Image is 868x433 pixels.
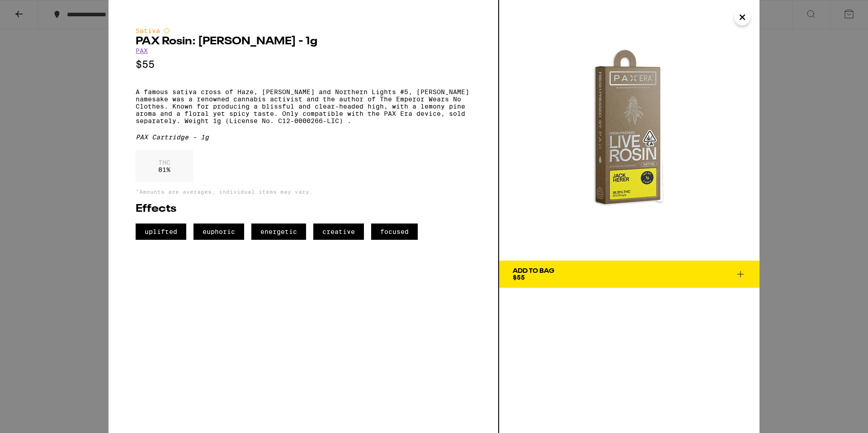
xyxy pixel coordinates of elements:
[136,204,471,214] h2: Effects
[136,36,471,47] h2: PAX Rosin: [PERSON_NAME] - 1g
[136,47,148,54] a: PAX
[136,27,471,34] div: Sativa
[499,261,759,288] button: Add To Bag$55
[313,224,364,240] span: creative
[5,6,65,14] span: Hi. Need any help?
[136,88,471,124] p: A famous sativa cross of Haze, [PERSON_NAME] and Northern Lights #5, [PERSON_NAME] namesake was a...
[734,9,750,25] button: Close
[136,59,471,70] p: $55
[193,224,244,240] span: euphoric
[163,27,170,34] img: sativaColor.svg
[251,224,306,240] span: energetic
[513,274,525,281] span: $55
[136,224,186,240] span: uplifted
[136,189,471,195] p: *Amounts are averages, individual items may vary.
[136,133,471,141] div: PAX Cartridge - 1g
[158,159,170,166] p: THC
[513,268,554,274] div: Add To Bag
[371,224,418,240] span: focused
[136,150,193,182] div: 81 %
